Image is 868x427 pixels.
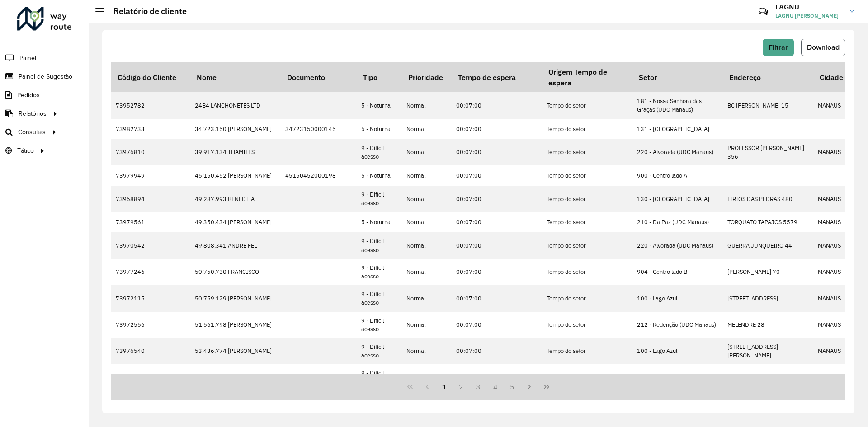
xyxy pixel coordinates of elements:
td: 53.890.564 WENDEL ME [190,364,281,390]
h2: Relatório de cliente [104,6,187,16]
td: Normal [402,92,452,118]
td: 181 - Nossa Senhora das Graças (UDC Manaus) [632,92,723,118]
td: Tempo do setor [542,165,632,186]
td: Normal [402,119,452,139]
td: Tempo do setor [542,139,632,165]
td: 9 - Difícil acesso [357,364,402,390]
td: 131 - [GEOGRAPHIC_DATA] [632,119,723,139]
th: Origem Tempo de espera [542,62,632,92]
td: 73970542 [111,232,190,258]
td: 00:07:00 [452,92,542,118]
td: Tempo do setor [542,259,632,285]
span: Download [807,43,840,51]
td: Normal [402,139,452,165]
td: 904 - Centro lado B [632,259,723,285]
td: 49.350.434 [PERSON_NAME] [190,212,281,232]
button: 1 [436,378,453,395]
th: Código do Cliente [111,62,190,92]
td: 00:07:00 [452,364,542,390]
td: 73972115 [111,285,190,311]
td: 50.759.129 [PERSON_NAME] [190,285,281,311]
button: 3 [470,378,487,395]
td: 212 - Redenção (UDC Manaus) [632,312,723,338]
td: 34.723.150 [PERSON_NAME] [190,119,281,139]
th: Tempo de espera [452,62,542,92]
td: Normal [402,364,452,390]
td: Tempo do setor [542,119,632,139]
span: Relatórios [19,109,47,118]
td: 73982733 [111,119,190,139]
button: 4 [487,378,504,395]
td: LIRIOS DAS PEDRAS 480 [723,186,813,212]
button: Download [801,39,845,56]
td: 5 - Noturna [357,212,402,232]
td: 00:07:00 [452,312,542,338]
td: 930 - Japiim (UDC Manaus) [632,364,723,390]
button: 2 [453,378,470,395]
button: Filtrar [763,39,794,56]
button: 5 [504,378,521,395]
td: 00:07:00 [452,139,542,165]
td: Normal [402,312,452,338]
span: Painel de Sugestão [19,72,72,81]
td: 73977246 [111,259,190,285]
td: Normal [402,212,452,232]
td: 5 - Noturna [357,165,402,186]
td: Normal [402,285,452,311]
td: 9 - Difícil acesso [357,259,402,285]
td: Monsenhor Pacelli 247 [723,364,813,390]
td: 00:07:00 [452,285,542,311]
td: 9 - Difícil acesso [357,312,402,338]
td: 00:07:00 [452,119,542,139]
td: 45.150.452 [PERSON_NAME] [190,165,281,186]
td: 9 - Difícil acesso [357,338,402,364]
td: 45150452000198 [281,165,357,186]
td: PROFESSOR [PERSON_NAME] 356 [723,139,813,165]
td: BC [PERSON_NAME] 15 [723,92,813,118]
a: Contato Rápido [754,2,773,21]
td: 5 - Noturna [357,92,402,118]
td: MELENDRE 28 [723,312,813,338]
td: 53.436.774 [PERSON_NAME] [190,338,281,364]
td: 900 - Centro lado A [632,165,723,186]
td: 100 - Lago Azul [632,338,723,364]
td: 73977172 [111,364,190,390]
td: 73972556 [111,312,190,338]
td: Normal [402,259,452,285]
td: 5 - Noturna [357,119,402,139]
td: 210 - Da Paz (UDC Manaus) [632,212,723,232]
td: 00:07:00 [452,186,542,212]
td: [PERSON_NAME] 70 [723,259,813,285]
th: Tipo [357,62,402,92]
span: LAGNU [PERSON_NAME] [775,12,843,20]
td: Normal [402,232,452,258]
td: 00:07:00 [452,232,542,258]
td: 49.808.341 ANDRE FEL [190,232,281,258]
button: Last Page [538,378,555,395]
td: TORQUATO TAPAJOS 5579 [723,212,813,232]
td: 00:07:00 [452,338,542,364]
td: 9 - Difícil acesso [357,139,402,165]
span: Painel [19,53,36,63]
td: 39.917.134 THAMILES [190,139,281,165]
td: Tempo do setor [542,232,632,258]
td: 73976810 [111,139,190,165]
span: Pedidos [17,90,40,100]
td: 50.750.730 FRANCISCO [190,259,281,285]
button: Next Page [521,378,538,395]
td: 9 - Difícil acesso [357,285,402,311]
td: 24B4 LANCHONETES LTD [190,92,281,118]
td: 130 - [GEOGRAPHIC_DATA] [632,186,723,212]
td: 73979561 [111,212,190,232]
td: Tempo do setor [542,186,632,212]
td: 9 - Difícil acesso [357,232,402,258]
td: 220 - Alvorada (UDC Manaus) [632,232,723,258]
td: 00:07:00 [452,259,542,285]
td: 00:07:00 [452,165,542,186]
th: Prioridade [402,62,452,92]
td: 49.287.993 BENEDITA [190,186,281,212]
td: 100 - Lago Azul [632,285,723,311]
td: 73976540 [111,338,190,364]
th: Nome [190,62,281,92]
td: 73968894 [111,186,190,212]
